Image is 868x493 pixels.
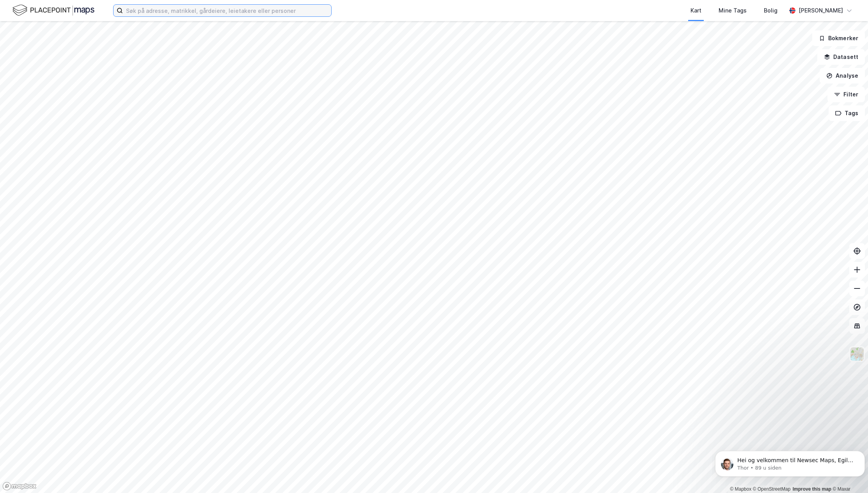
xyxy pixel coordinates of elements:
input: Søk på adresse, matrikkel, gårdeiere, leietakere eller personer [123,5,331,16]
button: Bokmerker [812,30,865,46]
div: Bolig [764,6,777,15]
button: Filter [827,87,865,102]
button: Datasett [817,49,865,65]
button: Tags [829,105,865,121]
div: Kart [690,6,701,15]
div: [PERSON_NAME] [799,6,843,15]
iframe: Intercom notifications melding [712,434,868,489]
a: Mapbox homepage [2,482,37,491]
a: Improve this map [793,486,831,492]
div: Mine Tags [719,6,747,15]
button: Analyse [820,68,865,84]
a: Mapbox [730,486,751,492]
img: Z [850,347,864,361]
img: logo.f888ab2527a4732fd821a326f86c7f29.svg [12,4,94,17]
a: OpenStreetMap [753,486,791,492]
